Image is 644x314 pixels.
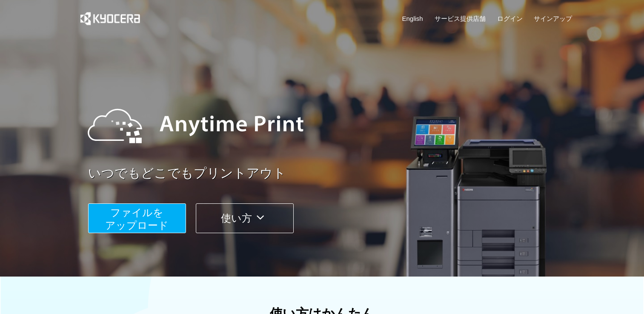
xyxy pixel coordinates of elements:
[196,203,294,233] button: 使い方
[435,14,486,23] a: サービス提供店舗
[534,14,572,23] a: サインアップ
[105,207,169,231] span: ファイルを ​​アップロード
[88,164,578,183] a: いつでもどこでもプリントアウト
[88,203,186,233] button: ファイルを​​アップロード
[497,14,523,23] a: ログイン
[402,14,423,23] a: English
